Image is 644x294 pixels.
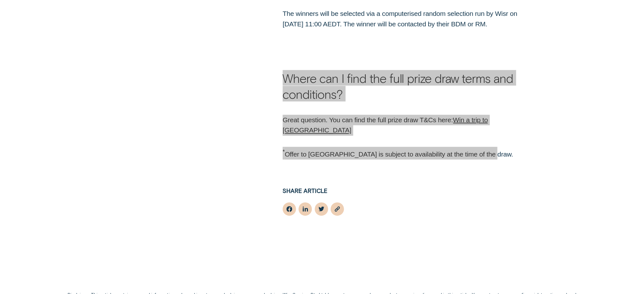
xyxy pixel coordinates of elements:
p: Great question. You can find the full prize draw T&Cs here: [283,115,533,136]
button: facebook [283,203,296,216]
strong: Where can I find the full prize draw terms and conditions? [283,70,513,101]
button: Copy URL: null [331,203,344,216]
p: Offer to [GEOGRAPHIC_DATA] is subject to availability at the time of the draw. [283,147,533,160]
h5: Share Article [283,187,533,203]
button: linkedin [299,203,312,216]
p: The winners will be selected via a computerised random selection run by Wisr on [DATE] 11:00 AEDT... [283,9,533,30]
button: twitter [315,203,328,216]
a: Win a trip to [GEOGRAPHIC_DATA] [283,116,488,134]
